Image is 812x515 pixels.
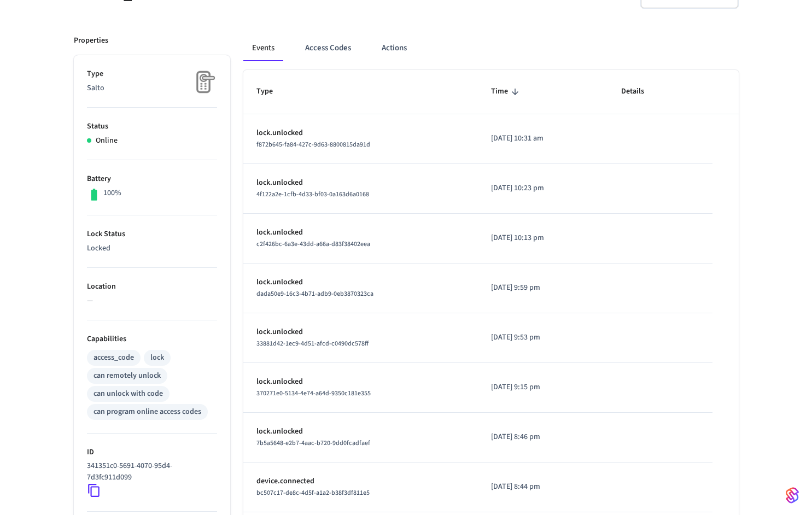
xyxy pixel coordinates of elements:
[256,289,373,299] span: dada50e9-16c3-4b71-adb9-0eb3870323ca
[94,388,163,400] div: can unlock with code
[150,352,164,364] div: lock
[256,190,369,199] span: 4f122a2e-1cfb-4d33-bf03-0a163d6a0168
[256,339,369,348] span: 33881d42-1ec9-4d51-afcd-c0490dc578ff
[243,35,283,61] button: Events
[87,295,217,307] p: —
[491,232,595,244] p: [DATE] 10:13 pm
[243,35,739,61] div: ant example
[87,229,217,240] p: Lock Status
[94,352,134,364] div: access_code
[87,68,217,80] p: Type
[491,83,522,100] span: Time
[256,326,465,338] p: lock.unlocked
[256,227,465,238] p: lock.unlocked
[621,83,658,100] span: Details
[256,127,465,139] p: lock.unlocked
[87,333,217,345] p: Capabilities
[256,426,465,437] p: lock.unlocked
[190,68,217,96] img: Placeholder Lock Image
[256,140,370,149] span: f872b645-fa84-427c-9d63-8800815da91d
[256,376,465,388] p: lock.unlocked
[256,83,287,100] span: Type
[94,370,161,382] div: can remotely unlock
[87,83,217,94] p: Salto
[94,406,201,418] div: can program online access codes
[491,133,595,144] p: [DATE] 10:31 am
[491,481,595,493] p: [DATE] 8:44 pm
[87,121,217,132] p: Status
[491,431,595,443] p: [DATE] 8:46 pm
[256,438,370,448] span: 7b5a5648-e2b7-4aac-b720-9dd0fcadfaef
[786,487,799,504] img: SeamLogoGradient.69752ec5.svg
[491,282,595,294] p: [DATE] 9:59 pm
[87,281,217,292] p: Location
[87,173,217,185] p: Battery
[87,447,217,458] p: ID
[256,239,370,249] span: c2f426bc-6a3e-43dd-a66a-d83f38402eea
[256,177,465,189] p: lock.unlocked
[491,332,595,343] p: [DATE] 9:53 pm
[96,135,118,147] p: Online
[491,382,595,393] p: [DATE] 9:15 pm
[491,183,595,194] p: [DATE] 10:23 pm
[256,476,465,487] p: device.connected
[103,188,121,199] p: 100%
[87,243,217,254] p: Locked
[256,277,465,288] p: lock.unlocked
[256,389,371,398] span: 370271e0-5134-4e74-a64d-9350c181e355
[87,460,213,483] p: 341351c0-5691-4070-95d4-7d3fc911d099
[256,488,370,498] span: bc507c17-de8c-4d5f-a1a2-b38f3df811e5
[296,35,360,61] button: Access Codes
[74,35,108,46] p: Properties
[373,35,416,61] button: Actions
